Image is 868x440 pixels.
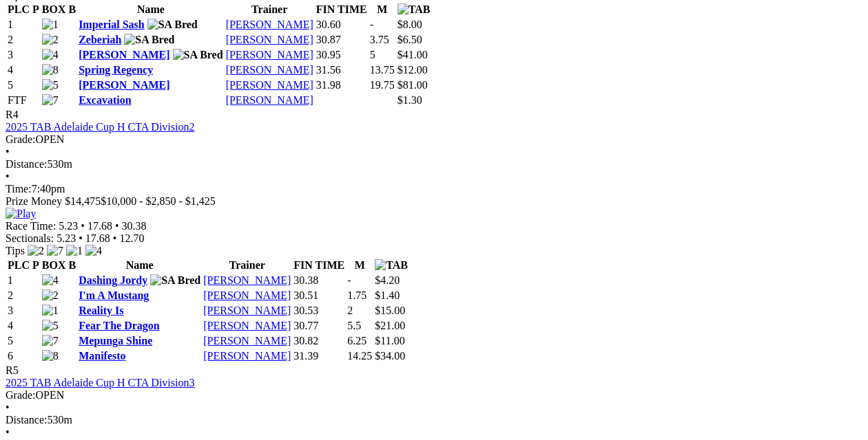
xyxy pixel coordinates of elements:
span: BOX [42,3,66,15]
td: 2 [7,33,40,47]
td: FTF [7,93,40,107]
img: 2 [42,289,59,302]
td: 30.87 [316,33,368,47]
img: 4 [42,274,59,287]
a: Zeberiah [79,34,121,45]
span: Grade: [6,389,36,401]
a: [PERSON_NAME] [203,350,291,362]
span: Sectionals: [6,232,54,244]
a: Dashing Jordy [79,274,147,286]
span: • [81,220,85,232]
text: 14.25 [347,350,372,362]
span: $34.00 [375,350,405,362]
img: 7 [47,245,63,257]
a: 2025 TAB Adelaide Cup H CTA Division2 [6,121,194,133]
a: [PERSON_NAME] [203,335,291,346]
img: 4 [85,245,102,257]
span: 12.70 [119,232,144,244]
text: 6.25 [347,335,366,346]
a: [PERSON_NAME] [203,274,291,286]
text: 1.75 [347,289,366,301]
span: Race Time: [6,220,56,232]
img: 7 [42,94,59,107]
td: 30.60 [316,18,368,32]
span: • [6,426,10,438]
img: 8 [42,64,59,76]
span: $1.30 [397,94,422,106]
th: FIN TIME [293,258,345,272]
img: TAB [397,3,431,16]
img: 8 [42,350,59,362]
text: - [370,19,373,30]
text: 5 [370,49,375,60]
a: Imperial Sash [79,19,145,30]
a: Mepunga Shine [79,335,152,346]
a: Excavation [79,94,131,106]
span: $10,000 - $2,850 - $1,425 [101,195,216,207]
img: 2 [42,34,59,46]
span: Grade: [6,133,36,145]
span: $12.00 [397,64,428,76]
span: 30.38 [122,220,147,232]
span: 5.23 [56,232,76,244]
span: $81.00 [397,79,428,91]
td: 30.77 [293,319,345,333]
span: Tips [6,245,25,256]
span: PLC [8,3,30,15]
img: SA Bred [150,274,200,287]
span: Distance: [6,158,47,170]
a: [PERSON_NAME] [79,79,169,91]
text: 2 [347,305,353,316]
img: 1 [42,305,59,317]
a: [PERSON_NAME] [79,49,169,60]
span: 17.68 [87,220,112,232]
a: [PERSON_NAME] [226,19,313,30]
a: Reality Is [79,305,123,316]
img: SA Bred [173,49,223,61]
span: • [79,232,83,244]
a: [PERSON_NAME] [226,79,313,91]
a: [PERSON_NAME] [226,49,313,60]
img: 1 [66,245,83,257]
span: 5.23 [59,220,78,232]
td: 1 [7,274,40,287]
span: $15.00 [375,305,405,316]
th: Trainer [225,3,314,16]
div: OPEN [6,133,862,146]
td: 30.95 [316,48,368,62]
text: 19.75 [370,79,395,91]
img: 4 [42,49,59,61]
img: SA Bred [124,34,174,46]
div: 530m [6,414,862,426]
a: [PERSON_NAME] [226,94,313,106]
img: TAB [375,259,408,272]
div: OPEN [6,389,862,401]
img: 1 [42,19,59,31]
td: 31.39 [293,349,345,363]
span: • [115,220,119,232]
span: 17.68 [85,232,110,244]
th: Name [78,258,201,272]
td: 31.56 [316,63,368,77]
a: Manifesto [79,350,125,362]
td: 3 [7,304,40,318]
span: $41.00 [397,49,428,60]
span: Distance: [6,414,47,426]
a: I'm A Mustang [79,289,149,301]
td: 30.53 [293,304,345,318]
text: 13.75 [370,64,395,76]
span: $21.00 [375,320,405,331]
img: 5 [42,320,59,332]
th: M [347,258,373,272]
span: P [32,259,39,271]
td: 30.38 [293,274,345,287]
td: 4 [7,63,40,77]
td: 5 [7,78,40,92]
div: Prize Money $14,475 [6,195,862,208]
td: 4 [7,319,40,333]
text: 5.5 [347,320,361,331]
th: Name [78,3,224,16]
span: • [6,401,10,413]
div: 530m [6,158,862,170]
td: 5 [7,334,40,348]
